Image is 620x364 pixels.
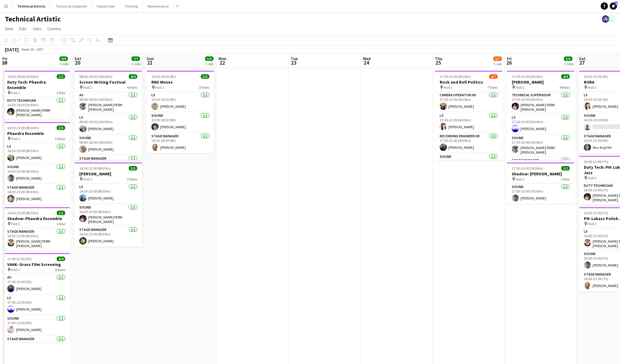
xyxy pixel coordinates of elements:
[2,164,70,184] app-card-role: Sound1/114:30-23:00 (8h30m)[PERSON_NAME]
[2,79,70,90] h3: Duty Tech: Phaedra Ensemble
[561,74,570,79] span: 4/4
[74,71,142,160] div: 08:00-18:30 (10h30m)4/4Screen Writing Festival Hall 24 RolesAV1/108:00-18:30 (10h30m)[PERSON_NAME...
[74,226,142,247] app-card-role: Stage Manager1/114:30-23:00 (8h30m)[PERSON_NAME]
[83,177,92,181] span: Hall 1
[2,131,70,136] h3: Phaedra Ensemble
[30,25,44,33] a: Jobs
[11,267,20,272] span: Hall 2
[57,74,65,79] span: 1/1
[435,153,502,174] app-card-role: Sound1/117:30-22:00 (4h30m)
[219,56,226,61] span: Mon
[507,157,574,177] app-card-role: Stage Manager1/1
[11,136,20,141] span: Hall 1
[7,257,32,261] span: 17:00-22:00 (5h)
[79,166,111,171] span: 14:30-23:00 (8h30m)
[608,15,615,23] app-user-avatar: Liveforce Admin
[7,74,39,79] span: 14:30-18:00 (3h30m)
[11,222,20,226] span: Hall 1
[147,71,214,153] app-job-card: 10:30-18:30 (8h)3/3RNS Moves Hall 13 RolesLX1/110:30-18:30 (8h)[PERSON_NAME]Sound1/110:30-18:30 (...
[2,216,70,221] h3: Shadow: Phaedra Ensemble
[55,267,65,272] span: 4 Roles
[512,166,543,171] span: 17:30-23:00 (5h30m)
[602,15,609,23] app-user-avatar: Krisztian PERM Vass
[2,336,70,356] app-card-role: Stage Manager1/117:00-22:00 (5h)
[291,56,298,61] span: Tue
[45,25,63,33] a: Comms
[56,91,65,95] span: 1 Role
[74,59,81,66] span: 20
[132,62,141,66] div: 2 Jobs
[435,71,502,160] app-job-card: 17:30-22:00 (4h30m)6/7Rock and Roll Politics Hall 17 RolesCamera Operator HD1/117:30-22:00 (4h30m...
[2,315,70,336] app-card-role: Sound1/117:00-22:00 (5h)[PERSON_NAME]
[147,92,214,112] app-card-role: LX1/110:30-18:30 (8h)[PERSON_NAME]
[147,79,214,85] h3: RNS Moves
[79,74,112,79] span: 08:00-18:30 (10h30m)
[435,56,442,61] span: Thu
[56,222,65,226] span: 1 Role
[143,0,174,12] button: Maintenance
[559,85,570,90] span: 4 Roles
[507,79,574,85] h3: [PERSON_NAME]
[7,211,39,215] span: 14:30-23:00 (8h30m)
[147,56,154,61] span: Sun
[199,85,209,90] span: 3 Roles
[146,59,154,66] span: 21
[507,184,574,204] app-card-role: Sound1/117:30-23:00 (5h30m)[PERSON_NAME]
[19,26,26,31] span: Edit
[2,122,70,205] div: 14:30-23:00 (8h30m)3/3Phaedra Ensemble Hall 13 RolesLX1/114:30-23:00 (8h30m)[PERSON_NAME]Sound1/1...
[5,46,19,53] div: [DATE]
[201,74,209,79] span: 3/3
[17,25,29,33] a: Edit
[507,56,512,61] span: Fri
[147,133,214,153] app-card-role: Stage Manager1/110:30-18:30 (8h)[PERSON_NAME]
[59,56,68,61] span: 9/9
[507,162,574,204] div: 17:30-23:00 (5h30m)1/1Shadow: [PERSON_NAME] Hall 21 RoleSound1/117:30-23:00 (5h30m)[PERSON_NAME]
[588,176,596,180] span: Hall 2
[2,143,70,164] app-card-role: LX1/114:30-23:00 (8h30m)[PERSON_NAME]
[5,26,13,31] span: View
[2,25,16,33] a: View
[2,262,70,267] h3: VAAK: Grass Film Screening
[129,166,137,171] span: 3/3
[60,62,69,66] div: 4 Jobs
[561,177,570,181] span: 1 Role
[2,295,70,315] app-card-role: LX1/117:00-22:00 (5h)[PERSON_NAME]
[74,162,142,247] app-job-card: 14:30-23:00 (8h30m)3/3[PERSON_NAME] Hall 13 RolesLX1/114:30-23:00 (8h30m)[PERSON_NAME]Sound1/114:...
[51,0,92,12] button: Technical Corporate
[57,211,65,215] span: 1/1
[507,171,574,177] h3: Shadow: [PERSON_NAME]
[516,177,524,181] span: Hall 2
[435,112,502,133] app-card-role: LX1/117:30-22:00 (4h30m)[PERSON_NAME]
[83,85,92,90] span: Hall 2
[57,126,65,130] span: 3/3
[155,85,164,90] span: Hall 1
[290,59,298,66] span: 23
[127,177,137,181] span: 3 Roles
[151,74,176,79] span: 10:30-18:30 (8h)
[507,71,574,160] app-job-card: 17:30-23:00 (5h30m)4/4[PERSON_NAME] Hall 24 RolesTechnical Supervisor1/117:30-23:00 (5h30m)[PERSO...
[2,207,70,251] app-job-card: 14:30-23:00 (8h30m)1/1Shadow: Phaedra Ensemble Hall 11 RoleStage Manager1/114:30-23:00 (8h30m)[PE...
[2,253,70,342] div: 17:00-22:00 (5h)4/4VAAK: Grass Film Screening Hall 24 RolesAV1/117:00-22:00 (5h)[PERSON_NAME]LX1/...
[74,114,142,135] app-card-role: LX1/108:00-18:30 (10h30m)[PERSON_NAME]
[57,257,65,261] span: 4/4
[584,159,608,164] span: 16:00-23:00 (7h)
[434,59,442,66] span: 25
[74,155,142,176] app-card-role: Stage Manager1/1
[37,47,43,52] div: BST
[74,135,142,155] app-card-role: Sound1/108:00-18:30 (10h30m)[PERSON_NAME]
[131,56,140,61] span: 7/7
[564,62,574,66] div: 2 Jobs
[2,71,70,120] div: 14:30-18:00 (3h30m)1/1Duty Tech: Phaedra Ensemble Hall 11 RoleDuty Technician1/114:30-18:00 (3h30...
[74,79,142,85] h3: Screen Writing Festival
[615,2,618,5] span: 4
[506,59,512,66] span: 26
[147,112,214,133] app-card-role: Sound1/110:30-18:30 (8h)[PERSON_NAME]
[129,74,137,79] span: 4/4
[127,85,137,90] span: 4 Roles
[2,228,70,251] app-card-role: Stage Manager1/114:30-23:00 (8h30m)[PERSON_NAME] PERM [PERSON_NAME]
[92,0,120,12] button: House Crew
[440,74,471,79] span: 17:30-22:00 (4h30m)
[205,62,213,66] div: 1 Job
[5,14,61,24] h1: Technical Artistic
